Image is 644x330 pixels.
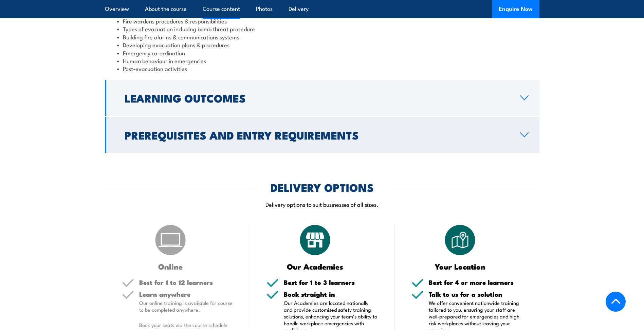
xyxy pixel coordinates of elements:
h2: DELIVERY OPTIONS [271,182,374,192]
li: Emergency co-ordination [117,49,527,57]
li: Human behaviour in emergencies [117,57,527,65]
li: Post-evacuation activities [117,65,527,72]
h5: Talk to us for a solution [429,291,522,297]
h3: Our Academies [266,262,364,270]
h3: Your Location [411,262,509,270]
h5: Learn anywhere [139,291,233,297]
li: Building fire alarms & communications systems [117,33,527,41]
h5: Best for 1 to 12 learners [139,279,233,286]
li: Types of evacuation including bomb threat procedure [117,25,527,33]
li: Developing evacuation plans & procedures [117,41,527,49]
h2: Prerequisites and Entry Requirements [125,130,509,140]
h5: Book straight in [284,291,378,297]
li: Fire wardens procedures & responsibilities [117,17,527,25]
p: Delivery options to suit businesses of all sizes. [105,200,539,208]
a: Prerequisites and Entry Requirements [105,117,539,153]
a: Learning Outcomes [105,80,539,116]
p: Our online training is available for course to be completed anywhere. [139,299,233,313]
h5: Best for 1 to 3 learners [284,279,378,286]
h3: Online [122,262,219,270]
h2: Learning Outcomes [125,93,509,103]
h5: Best for 4 or more learners [429,279,522,286]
